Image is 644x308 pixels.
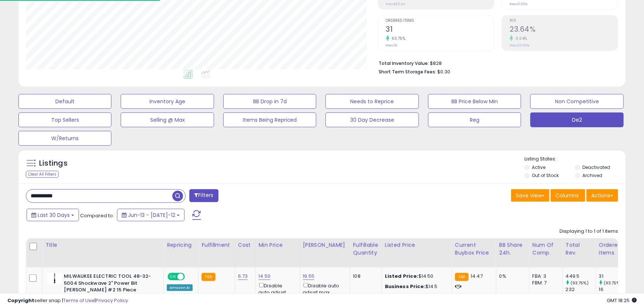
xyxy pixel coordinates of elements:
[47,273,62,284] img: 21Ov48tDT-L._SL40_.jpg
[223,113,316,127] button: Items Being Repriced
[117,209,185,221] button: Jun-13 - [DATE]-12
[385,273,419,280] b: Listed Price:
[455,273,469,281] small: FBA
[121,113,214,127] button: Selling @ Max
[607,297,637,304] span: 2025-08-12 18:25 GMT
[259,281,294,303] div: Disable auto adjust min
[121,94,214,109] button: Inventory Age
[510,19,618,23] span: ROI
[238,273,248,280] a: 6.73
[63,297,94,304] a: Terms of Use
[386,2,405,6] small: Prev: $25.44
[566,241,593,257] div: Total Rev.
[38,211,70,219] span: Last 30 Days
[168,274,178,280] span: ON
[582,164,610,170] label: Deactivated
[571,280,589,286] small: (93.75%)
[223,94,316,109] button: BB Drop in 7d
[96,297,128,304] a: Privacy Policy
[599,241,626,257] div: Ordered Items
[499,241,526,257] div: BB Share 24h.
[525,156,626,163] p: Listing States:
[555,192,579,199] span: Columns
[428,94,521,109] button: BB Price Below Min
[39,158,68,169] h5: Listings
[566,273,596,280] div: 449.5
[303,241,347,249] div: [PERSON_NAME]
[353,241,379,257] div: Fulfillable Quantity
[533,280,557,286] div: FBM: 7
[238,241,252,249] div: Cost
[499,273,524,280] div: 0%
[202,241,231,249] div: Fulfillment
[510,25,618,35] h2: 23.64%
[586,189,618,202] button: Actions
[513,36,527,41] small: 0.04%
[551,189,585,202] button: Columns
[533,273,557,280] div: FBA: 3
[18,131,111,146] button: W/Returns
[18,113,111,127] button: Top Sellers
[80,212,114,219] span: Compared to:
[167,241,195,249] div: Repricing
[259,273,271,280] a: 14.50
[303,273,315,280] a: 19.55
[45,241,161,249] div: Title
[386,25,494,35] h2: 31
[386,19,494,23] span: Ordered Items
[385,283,446,290] div: $14.5
[385,283,426,290] b: Business Price:
[599,273,629,280] div: 31
[559,228,618,235] div: Displaying 1 to 1 of 1 items
[471,273,483,280] span: 14.47
[326,113,419,127] button: 30 Day Decrease
[511,189,550,202] button: Save View
[455,241,493,257] div: Current Buybox Price
[532,172,559,179] label: Out of Stock
[128,211,175,219] span: Jun-13 - [DATE]-12
[386,43,397,48] small: Prev: 16
[259,241,297,249] div: Min Price
[385,273,446,280] div: $14.50
[438,68,451,75] span: $0.30
[27,209,79,221] button: Last 30 Days
[379,60,429,66] b: Total Inventory Value:
[202,273,215,281] small: FBA
[167,284,193,291] div: Amazon AI
[530,94,623,109] button: Non Competitive
[326,94,419,109] button: Needs to Reprice
[303,281,344,296] div: Disable auto adjust max
[530,113,623,127] button: De2
[582,172,602,179] label: Archived
[428,113,521,127] button: Reg
[18,94,111,109] button: Default
[184,274,196,280] span: OFF
[353,273,376,280] div: 108
[532,164,545,170] label: Active
[510,2,527,6] small: Prev: 0.00%
[379,69,437,75] b: Short Term Storage Fees:
[389,36,406,41] small: 93.75%
[379,58,613,67] li: $828
[7,297,128,304] div: seller snap | |
[26,171,59,178] div: Clear All Filters
[189,189,218,202] button: Filters
[385,241,449,249] div: Listed Price
[604,280,622,286] small: (93.75%)
[7,297,34,304] strong: Copyright
[64,273,154,302] b: MILWAUKEE ELECTRIC TOOL 48-32-5004 Shockwave 2" Power Bit [PERSON_NAME] #2 15 Piece Contractor Pack
[510,43,529,48] small: Prev: 23.63%
[533,241,559,257] div: Num of Comp.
